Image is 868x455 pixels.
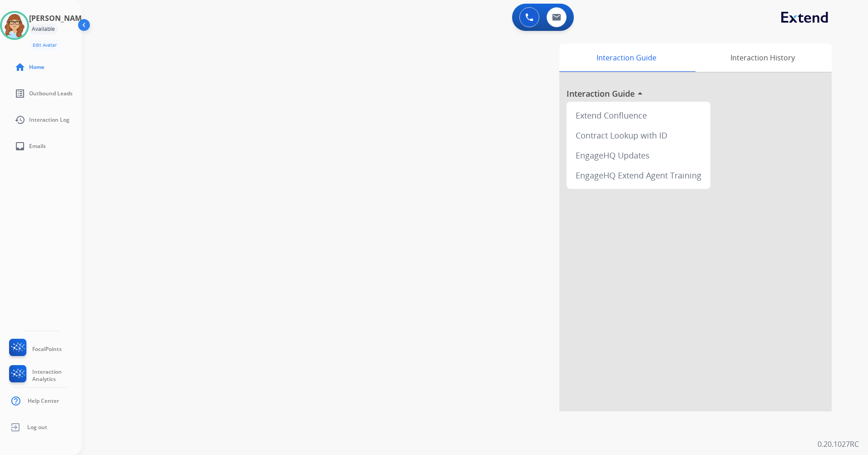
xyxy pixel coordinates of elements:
span: FocalPoints [32,346,62,353]
span: Emails [29,143,46,150]
div: Extend Confluence [570,105,707,125]
img: avatar [2,13,27,38]
div: EngageHQ Updates [570,145,707,165]
h3: [PERSON_NAME] [29,13,88,24]
div: EngageHQ Extend Agent Training [570,165,707,185]
span: Interaction Log [29,116,69,124]
span: Log out [27,424,47,431]
p: 0.20.1027RC [818,439,859,450]
a: Interaction Analytics [7,365,82,386]
span: Help Center [28,397,59,405]
mat-icon: home [15,62,25,73]
span: Outbound Leads [29,90,73,97]
mat-icon: inbox [15,141,25,152]
div: Contract Lookup with ID [570,125,707,145]
div: Interaction Guide [559,44,693,72]
div: Interaction History [693,44,832,72]
mat-icon: list_alt [15,88,25,99]
mat-icon: history [15,114,25,125]
div: Available [29,24,58,35]
a: FocalPoints [7,339,62,360]
button: Edit Avatar [29,40,60,50]
span: Home [29,64,44,71]
span: Interaction Analytics [32,368,82,383]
